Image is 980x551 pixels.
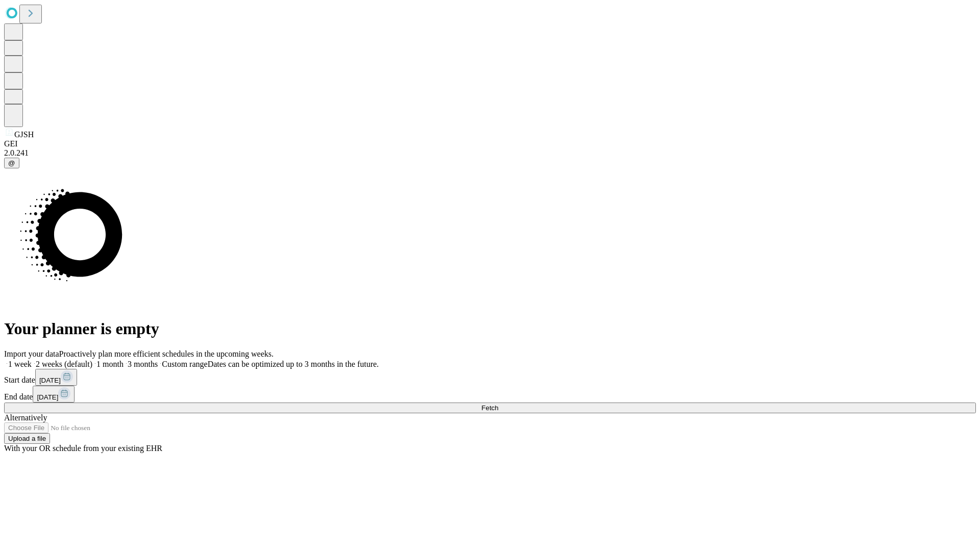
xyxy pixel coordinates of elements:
span: With your OR schedule from your existing EHR [4,444,162,453]
div: 2.0.241 [4,148,976,158]
span: [DATE] [37,393,58,401]
span: 1 month [96,360,124,368]
span: Alternatively [4,413,47,422]
h1: Your planner is empty [4,319,976,338]
span: 2 weeks (default) [36,360,92,368]
span: Fetch [481,404,498,412]
span: Dates can be optimized up to 3 months in the future. [208,360,379,368]
span: Custom range [162,360,207,368]
div: End date [4,386,976,403]
span: GJSH [14,130,34,139]
button: [DATE] [35,369,77,386]
button: [DATE] [33,386,75,403]
span: [DATE] [39,377,61,384]
button: @ [4,158,19,168]
span: 3 months [128,360,158,368]
span: Import your data [4,349,59,358]
div: Start date [4,369,976,386]
span: @ [8,159,15,167]
span: 1 week [8,360,32,368]
span: Proactively plan more efficient schedules in the upcoming weeks. [59,349,274,358]
button: Upload a file [4,433,50,444]
button: Fetch [4,403,976,413]
div: GEI [4,139,976,148]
